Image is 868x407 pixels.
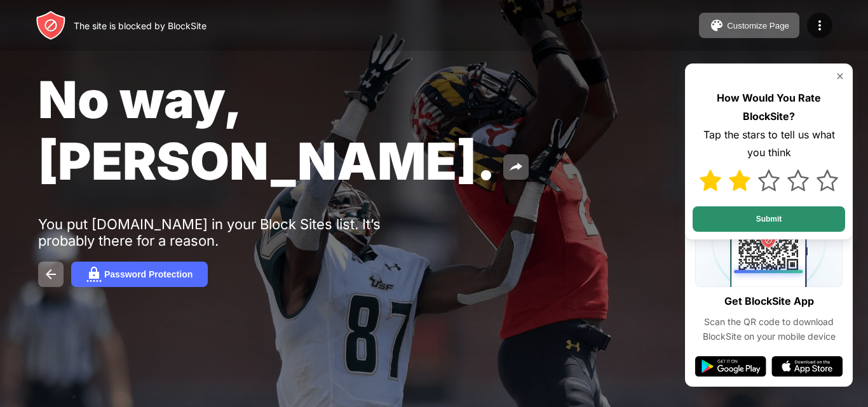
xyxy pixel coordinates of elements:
div: Password Protection [104,269,193,279]
img: star-full.svg [700,170,721,191]
img: star.svg [787,170,809,191]
button: Password Protection [71,262,208,287]
img: star.svg [758,170,780,191]
span: No way, [PERSON_NAME]. [38,69,496,192]
div: How Would You Rate BlockSite? [693,89,845,126]
button: Customize Page [699,13,799,38]
div: Tap the stars to tell us what you think [693,126,845,163]
img: app-store.svg [771,356,843,377]
img: header-logo.svg [36,10,66,41]
img: google-play.svg [695,356,766,377]
button: Submit [693,206,845,232]
img: back.svg [43,267,58,282]
img: rate-us-close.svg [835,71,845,81]
img: star-full.svg [729,170,750,191]
img: menu-icon.svg [812,18,827,33]
img: pallet.svg [709,18,724,33]
div: Customize Page [727,21,789,30]
div: You put [DOMAIN_NAME] in your Block Sites list. It’s probably there for a reason. [38,216,431,249]
img: share.svg [508,159,524,175]
img: star.svg [817,170,838,191]
div: The site is blocked by BlockSite [74,20,207,31]
img: password.svg [86,267,102,282]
